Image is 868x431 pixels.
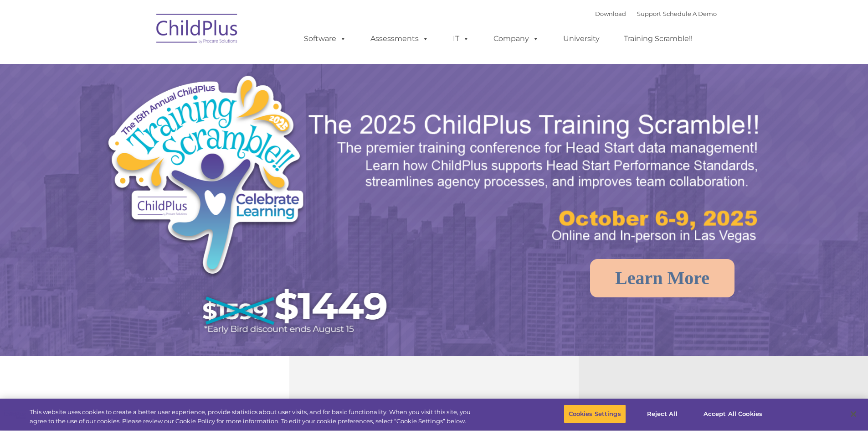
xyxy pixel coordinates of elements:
[295,30,355,48] a: Software
[699,405,767,424] button: Accept All Cookies
[843,404,863,424] button: Close
[484,30,548,48] a: Company
[554,30,609,48] a: University
[30,408,478,426] div: This website uses cookies to create a better user experience, provide statistics about user visit...
[444,30,478,48] a: IT
[361,30,438,48] a: Assessments
[590,259,734,297] a: Learn More
[595,10,626,17] a: Download
[663,10,717,17] a: Schedule A Demo
[634,405,691,424] button: Reject All
[564,405,626,424] button: Cookies Settings
[152,7,243,53] img: ChildPlus by Procare Solutions
[637,10,661,17] a: Support
[615,30,702,48] a: Training Scramble!!
[595,10,717,17] font: |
